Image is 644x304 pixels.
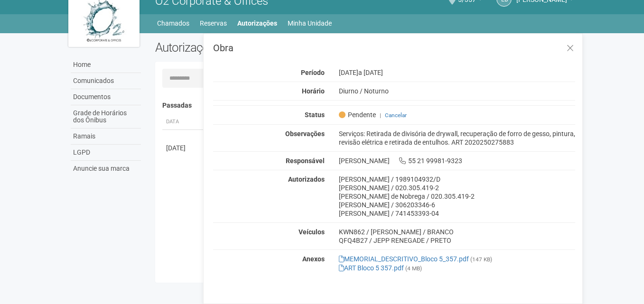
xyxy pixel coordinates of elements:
[213,43,575,53] h3: Obra
[358,69,383,76] span: a [DATE]
[470,256,492,263] small: (147 KB)
[162,102,569,109] h4: Passadas
[332,157,583,165] div: [PERSON_NAME] 55 21 99981-9323
[339,201,576,209] div: [PERSON_NAME] / 306203346-6
[71,73,141,89] a: Comunicados
[339,236,576,245] div: QFQ4B27 / JEPP RENEGADE / PRETO
[302,255,325,263] strong: Anexos
[162,114,205,130] th: Data
[305,111,325,119] strong: Status
[339,264,404,272] a: ART Bloco 5 357.pdf
[71,129,141,145] a: Ramais
[332,68,583,77] div: [DATE]
[286,157,325,165] strong: Responsável
[299,228,325,236] strong: Veículos
[237,17,277,30] a: Autorizações
[288,17,332,30] a: Minha Unidade
[71,105,141,129] a: Grade de Horários dos Ônibus
[71,145,141,161] a: LGPD
[288,175,325,183] strong: Autorizados
[339,184,576,192] div: [PERSON_NAME] / 020.305.419-2
[285,130,325,138] strong: Observações
[339,209,576,218] div: [PERSON_NAME] / 741453393-04
[339,192,576,201] div: [PERSON_NAME] de Nobrega / 020.305.419-2
[166,143,201,153] div: [DATE]
[339,255,469,263] a: MEMORIAL_DESCRITIVO_Bloco 5_357.pdf
[332,87,583,95] div: Diurno / Noturno
[380,112,381,119] span: |
[71,89,141,105] a: Documentos
[339,111,376,119] span: Pendente
[405,265,422,272] small: (4 MB)
[385,112,407,119] a: Cancelar
[301,69,325,76] strong: Período
[332,129,583,147] div: Serviços: Retirada de divisória de drywall, recuperação de forro de gesso, pintura, revisão elétr...
[71,161,141,176] a: Anuncie sua marca
[71,57,141,73] a: Home
[339,175,576,184] div: [PERSON_NAME] / 1989104932/D
[155,40,358,55] h2: Autorizações
[339,228,576,236] div: KWN862 / [PERSON_NAME] / BRANCO
[200,17,227,30] a: Reservas
[157,17,189,30] a: Chamados
[302,87,325,95] strong: Horário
